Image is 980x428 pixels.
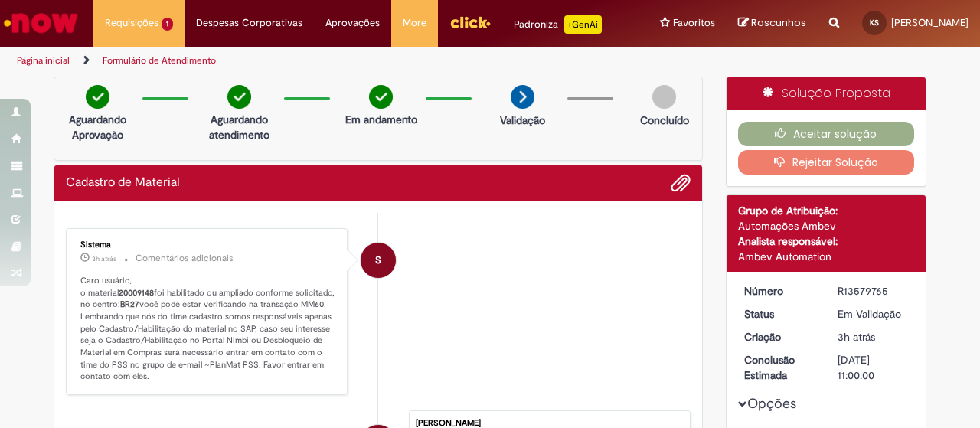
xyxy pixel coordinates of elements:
dt: Status [733,306,827,322]
img: check-circle-green.png [227,85,251,109]
dt: Número [733,283,827,299]
dt: Criação [733,329,827,345]
dt: Conclusão Estimada [733,352,827,383]
span: Requisições [105,15,158,31]
div: System [361,243,396,278]
span: S [375,242,381,279]
ul: Trilhas de página [11,47,642,75]
span: 1 [162,18,173,31]
img: ServiceNow [2,8,80,38]
span: Despesas Corporativas [196,15,302,31]
p: +GenAi [564,15,602,34]
p: Aguardando atendimento [202,112,276,142]
span: [PERSON_NAME] [891,16,969,29]
button: Aceitar solução [738,122,915,146]
img: check-circle-green.png [86,85,109,109]
button: Adicionar anexos [671,173,691,193]
img: check-circle-green.png [369,85,393,109]
span: KS [870,18,879,28]
div: Sistema [80,240,335,250]
span: 3h atrás [92,254,116,263]
p: Validação [500,113,545,128]
span: Aprovações [325,15,380,31]
time: 30/09/2025 08:38:59 [92,254,116,263]
div: Ambev Automation [738,249,915,264]
div: Padroniza [514,15,602,34]
time: 30/09/2025 08:38:42 [838,330,875,344]
span: Rascunhos [751,15,806,30]
h2: Cadastro de Material Histórico de tíquete [66,176,180,190]
p: Caro usuário, o material foi habilitado ou ampliado conforme solicitado, no centro: você pode est... [80,275,335,383]
a: Rascunhos [738,16,806,31]
div: Em Validação [838,306,909,322]
p: Em andamento [345,112,417,127]
div: Analista responsável: [738,234,915,249]
small: Comentários adicionais [136,252,234,265]
span: More [403,15,426,31]
span: 3h atrás [838,330,875,344]
div: Automações Ambev [738,218,915,234]
div: [PERSON_NAME] [416,419,682,428]
a: Formulário de Atendimento [103,54,216,67]
a: Página inicial [17,54,70,67]
img: img-circle-grey.png [652,85,676,109]
div: R13579765 [838,283,909,299]
div: Solução Proposta [727,77,926,110]
img: click_logo_yellow_360x200.png [449,11,491,34]
span: Favoritos [673,15,715,31]
div: [DATE] 11:00:00 [838,352,909,383]
b: BR27 [120,299,139,310]
button: Rejeitar Solução [738,150,915,175]
b: 20009148 [119,287,154,299]
div: 30/09/2025 08:38:42 [838,329,909,345]
img: arrow-next.png [511,85,534,109]
p: Concluído [640,113,689,128]
p: Aguardando Aprovação [60,112,135,142]
div: Grupo de Atribuição: [738,203,915,218]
